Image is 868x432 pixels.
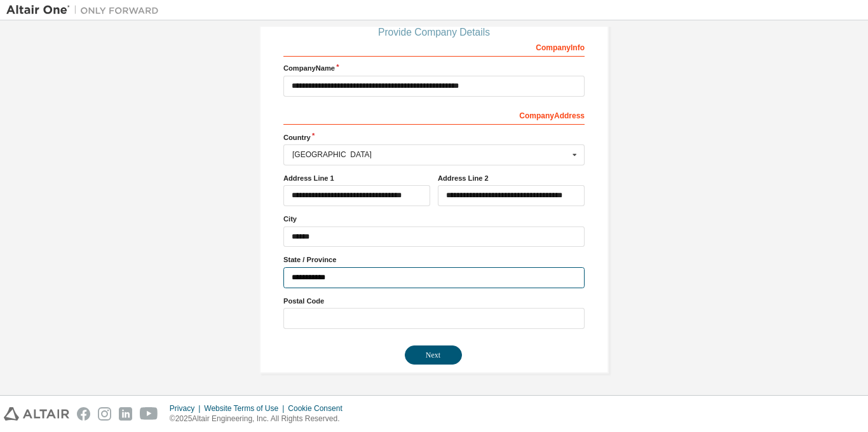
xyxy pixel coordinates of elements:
[283,254,585,265] label: State / Province
[283,29,585,36] div: Provide Company Details
[4,407,69,421] img: altair_logo.svg
[77,407,90,421] img: facebook.svg
[283,214,585,224] label: City
[283,63,585,73] label: Company Name
[140,407,158,421] img: youtube.svg
[119,407,132,421] img: linkedin.svg
[405,345,462,365] button: Next
[283,173,430,183] label: Address Line 1
[6,4,165,17] img: Altair One
[283,36,585,57] div: Company Info
[283,104,585,125] div: Company Address
[98,407,111,421] img: instagram.svg
[170,403,204,414] div: Privacy
[204,403,288,414] div: Website Terms of Use
[292,151,569,158] div: [GEOGRAPHIC_DATA]
[438,173,585,183] label: Address Line 2
[283,132,585,143] label: Country
[283,296,585,306] label: Postal Code
[170,414,350,424] p: © 2025 Altair Engineering, Inc. All Rights Reserved.
[288,403,349,414] div: Cookie Consent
